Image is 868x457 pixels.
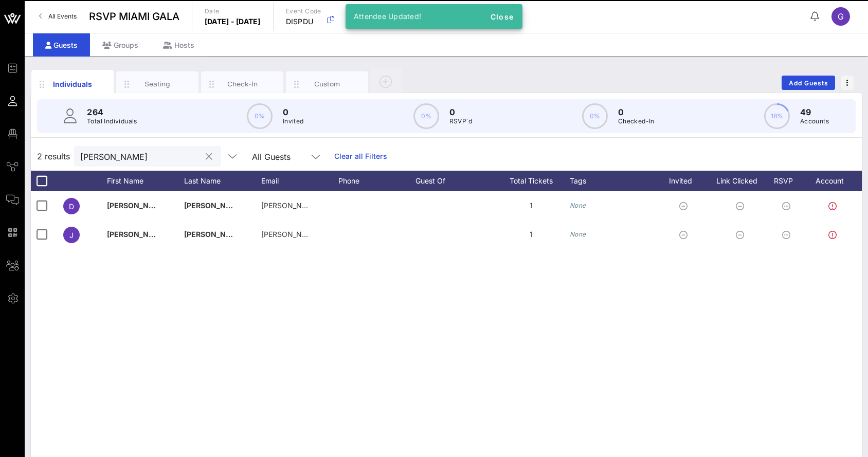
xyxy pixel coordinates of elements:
a: All Events [33,8,83,25]
span: [PERSON_NAME][EMAIL_ADDRESS][DOMAIN_NAME] [261,201,444,210]
div: RSVP [770,171,806,191]
span: 2 results [37,150,70,162]
div: 1 [493,191,570,220]
div: Guest Of [415,171,493,191]
span: G [838,11,844,22]
div: Link Clicked [714,171,770,191]
button: clear icon [206,152,212,162]
i: None [570,202,586,209]
i: None [570,230,586,238]
p: 0 [449,106,473,118]
span: Close [490,12,514,21]
p: Invited [283,116,304,126]
span: All Events [48,12,77,20]
div: First Name [107,171,184,191]
span: [PERSON_NAME][EMAIL_ADDRESS][DOMAIN_NAME] [261,230,444,239]
div: All Guests [246,146,328,167]
span: [PERSON_NAME] [184,201,245,210]
div: Last Name [184,171,261,191]
p: Accounts [800,116,829,126]
span: Add Guests [788,79,829,87]
div: Tags [570,171,657,191]
div: Check-In [220,79,265,89]
p: RSVP`d [449,116,473,126]
div: Seating [135,79,180,89]
div: Individuals [50,79,96,89]
div: Guests [33,33,90,57]
span: J [69,231,74,240]
span: [PERSON_NAME] [107,201,168,210]
span: RSVP MIAMI GALA [89,9,179,24]
p: Event Code [286,6,321,16]
p: 264 [87,106,137,118]
div: Invited [657,171,714,191]
button: Close [485,7,518,26]
p: [DATE] - [DATE] [205,16,261,27]
div: Groups [90,33,151,57]
div: Hosts [151,33,207,57]
span: D [69,202,74,211]
div: Custom [304,79,350,89]
div: Total Tickets [493,171,570,191]
div: Phone [338,171,415,191]
span: Attendee Updated! [354,12,421,21]
div: G [831,7,850,26]
p: 49 [800,106,829,118]
p: Total Individuals [87,116,137,126]
button: Add Guests [782,76,835,90]
span: [PERSON_NAME] [184,230,245,239]
div: 1 [493,220,570,249]
span: [PERSON_NAME] [107,230,168,239]
p: Checked-In [618,116,655,126]
p: 0 [283,106,304,118]
p: 0 [618,106,655,118]
p: Date [205,6,261,16]
a: Clear all Filters [334,151,387,162]
div: Account [806,171,863,191]
p: DISPDU [286,16,321,27]
div: All Guests [252,152,291,161]
div: Email [261,171,338,191]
